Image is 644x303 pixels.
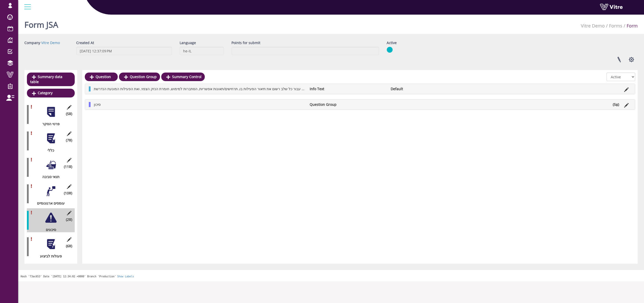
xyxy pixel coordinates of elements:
span: (6 ) [66,244,72,249]
a: Vitre Demo [41,40,60,45]
label: Language [180,40,196,45]
li: Default [388,86,469,91]
a: Summary Control [161,73,205,81]
span: (5 ) [66,111,72,116]
a: Question [85,73,118,81]
div: פעולות לביצוע [27,254,71,259]
li: Form [622,23,638,29]
a: Category [27,89,75,97]
div: עומסים ארגונומיים [27,201,71,206]
div: כללי [27,148,71,153]
span: (10 ) [64,191,72,196]
a: Forms [609,23,622,29]
span: (7 ) [66,138,72,143]
li: Info Text [307,86,388,91]
label: Company [24,40,40,45]
div: סיכונים [27,227,71,232]
label: Points for submit [231,40,260,45]
label: Active [387,40,397,45]
span: Hash '73ac653' Date '[DATE] 12:34:02 +0000' Branch 'Production' [21,275,116,278]
span: סיכון [94,102,101,107]
div: תנאי סביבה [27,174,71,179]
li: (5 ) [610,102,622,107]
a: Summary data table [27,73,75,86]
li: Question Group [307,102,388,107]
a: Question Group [119,73,160,81]
a: Vitre Demo [581,23,605,29]
span: פרק את הפעילות לשלבים (כולל את עבודות התחזוקה והטיפולים בתקלות). עבור כל שלב רשום את תיאור הפעילו... [94,86,413,91]
div: פרטי הסקר [27,121,71,126]
h1: Form JSA [24,13,58,34]
label: Created At [76,40,94,45]
span: (11 ) [64,164,72,169]
a: Show Labels [117,275,134,278]
img: yes [387,47,393,53]
span: (2 ) [66,217,72,222]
